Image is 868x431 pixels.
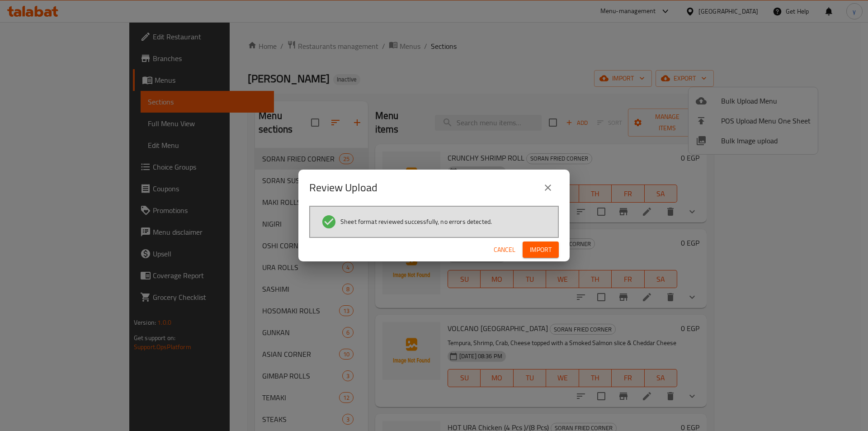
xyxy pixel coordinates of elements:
span: Sheet format reviewed successfully, no errors detected. [340,217,492,226]
h2: Review Upload [309,180,377,195]
span: Import [530,244,552,256]
button: Import [523,242,559,258]
button: Cancel [490,242,519,258]
button: close [537,177,559,199]
span: Cancel [494,244,515,256]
